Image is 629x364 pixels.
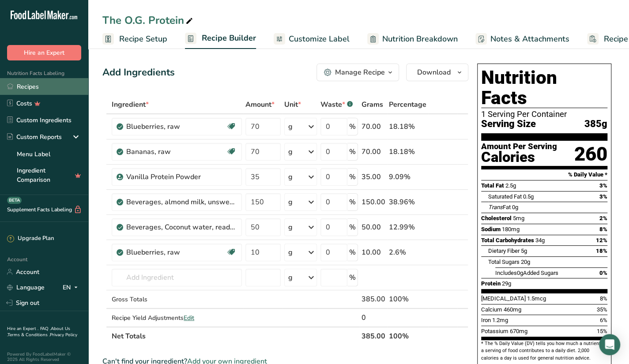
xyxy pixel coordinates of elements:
span: Total Fat [481,182,504,189]
a: Notes & Attachments [475,29,569,49]
div: 150.00 [362,197,385,207]
div: 10.00 [362,247,385,258]
button: Download [406,64,468,81]
div: g [288,272,293,283]
div: 100% [389,294,426,304]
span: Percentage [389,99,426,110]
span: Protein [481,280,501,287]
a: Language [7,280,45,295]
section: * The % Daily Value (DV) tells you how much a nutrient in a serving of food contributes to a dail... [481,340,607,362]
section: % Daily Value * [481,169,607,180]
span: 5g [521,248,527,254]
h1: Nutrition Facts [481,68,607,108]
div: Gross Totals [112,295,242,304]
span: Saturated Fat [488,193,522,200]
div: 50.00 [362,222,385,233]
div: Blueberries, raw [126,121,226,132]
span: 8% [600,295,607,302]
div: 260 [574,143,607,166]
span: 0g [512,204,518,210]
div: The O.G. Protein [102,12,195,28]
span: 2.5g [505,182,516,189]
span: Edit [184,314,194,322]
span: Dietary Fiber [488,248,520,254]
span: Notes & Attachments [490,33,569,45]
div: Beverages, almond milk, unsweetened, shelf stable [126,197,237,207]
div: Vanilla Protein Powder [126,172,237,182]
div: 18.18% [389,121,426,132]
div: 70.00 [362,146,385,157]
div: g [288,121,293,132]
span: Iron [481,317,491,323]
span: Calcium [481,306,502,313]
span: 18% [596,248,607,254]
span: 0% [599,270,607,276]
span: 1.2mg [492,317,508,323]
a: Recipe Setup [102,29,167,49]
div: Amount Per Serving [481,143,557,151]
div: EN [63,282,81,293]
span: Download [417,67,451,78]
th: Net Totals [110,326,360,345]
div: Recipe Yield Adjustments [112,313,242,323]
i: Trans [488,204,503,210]
span: Total Carbohydrates [481,237,534,244]
div: Calories [481,151,557,164]
div: Manage Recipe [335,67,385,78]
span: Recipe Setup [119,33,167,45]
div: 0 [362,312,385,323]
div: Custom Reports [7,132,62,142]
button: Hire an Expert [7,45,81,60]
span: 1.5mcg [527,295,546,302]
span: Serving Size [481,119,536,130]
a: Nutrition Breakdown [367,29,458,49]
span: 0.5g [523,193,534,200]
div: 2.6% [389,247,426,258]
div: g [288,247,293,258]
a: Customize Label [274,29,350,49]
span: Fat [488,204,511,210]
span: 5mg [513,215,524,221]
span: 8% [599,226,607,233]
span: 34g [535,237,545,244]
div: 12.99% [389,222,426,233]
span: Potassium [481,328,508,334]
a: Hire an Expert . [7,326,38,332]
span: 35% [597,306,607,313]
span: 12% [596,237,607,244]
div: g [288,222,293,233]
th: 385.00 [360,326,387,345]
div: Powered By FoodLabelMaker © 2025 All Rights Reserved [7,352,81,362]
span: 670mg [510,328,527,334]
div: Open Intercom Messenger [599,334,620,355]
span: 2% [599,215,607,221]
span: 3% [599,182,607,189]
a: About Us . [7,326,70,338]
span: Recipe Builder [202,32,256,44]
a: FAQ . [40,326,51,332]
button: Manage Recipe [316,64,399,81]
span: Total Sugars [488,259,520,265]
div: BETA [7,197,22,204]
div: Waste [320,99,353,110]
input: Add Ingredient [112,269,242,286]
span: Cholesterol [481,215,512,221]
span: 20g [521,259,530,265]
span: Grams [362,99,383,110]
div: 70.00 [362,121,385,132]
div: Bananas, raw [126,146,226,157]
span: 15% [597,328,607,334]
div: 1 Serving Per Container [481,110,607,119]
div: Beverages, Coconut water, ready-to-drink, unsweetened [126,222,237,233]
span: 29g [502,280,511,287]
a: Terms & Conditions . [8,332,50,338]
div: g [288,146,293,157]
span: 0g [517,270,523,276]
span: Sodium [481,226,501,233]
div: 9.09% [389,172,426,182]
div: 38.96% [389,197,426,207]
span: Ingredient [112,99,149,110]
a: Privacy Policy [50,332,77,338]
span: Amount [245,99,275,110]
a: Recipe Builder [185,28,256,49]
